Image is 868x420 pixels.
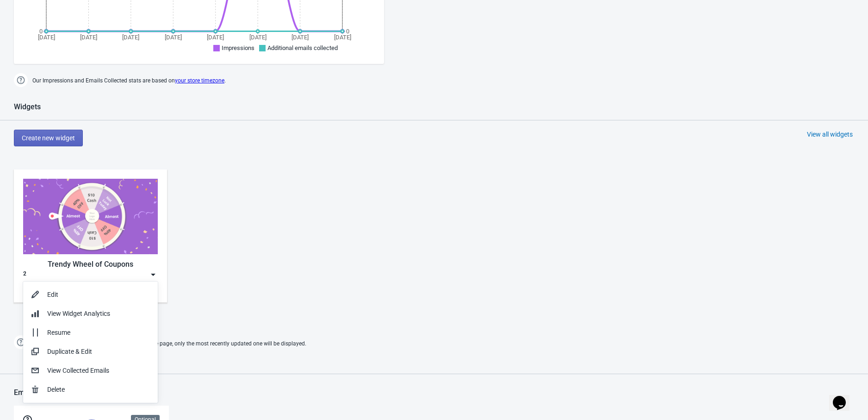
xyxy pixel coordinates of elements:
button: Resume [23,323,158,342]
tspan: [DATE] [249,34,267,41]
button: Edit [23,285,158,304]
tspan: [DATE] [334,34,351,41]
span: Our Impressions and Emails Collected stats are based on . [32,73,226,88]
img: help.png [14,73,28,87]
button: Create new widget [14,130,83,146]
tspan: [DATE] [291,34,309,41]
tspan: [DATE] [165,34,182,41]
button: View Widget Analytics [23,304,158,323]
div: 2 [23,270,26,279]
iframe: chat widget [829,383,859,411]
img: trendy_game.png [23,179,158,254]
div: Delete [47,385,150,395]
span: Additional emails collected [267,44,338,51]
img: help.png [14,335,28,349]
tspan: [DATE] [80,34,97,41]
div: Edit [47,290,150,300]
button: View Collected Emails [23,361,158,380]
span: Create new widget [22,134,75,142]
div: Duplicate & Edit [47,347,150,357]
div: View all widgets [807,130,853,139]
span: Impressions [222,44,254,51]
tspan: [DATE] [207,34,224,41]
tspan: 0 [346,28,349,35]
div: View Collected Emails [47,366,150,376]
img: dropdown.png [149,270,158,279]
div: Trendy Wheel of Coupons [23,259,158,270]
tspan: [DATE] [38,34,55,41]
a: your store timezone [175,77,224,84]
div: Resume [47,328,150,338]
span: View Widget Analytics [47,310,110,317]
tspan: [DATE] [122,34,139,41]
tspan: 0 [39,28,43,35]
button: Delete [23,380,158,399]
span: If two Widgets are enabled and targeting the same page, only the most recently updated one will b... [32,336,306,351]
button: Duplicate & Edit [23,342,158,361]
